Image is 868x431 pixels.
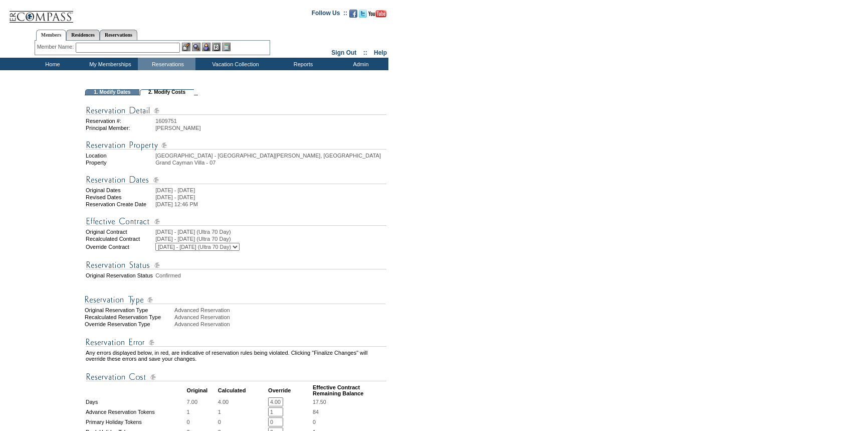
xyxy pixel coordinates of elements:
[86,104,386,117] img: Reservation Detail
[86,194,154,200] td: Revised Dates
[349,10,357,18] img: Become our fan on Facebook
[86,153,154,159] td: Location
[100,30,137,40] a: Reservations
[86,174,386,186] img: Reservation Dates
[368,13,386,19] a: Subscribe to our YouTube Channel
[155,229,386,235] td: [DATE] - [DATE] (Ultra 70 Day)
[218,417,267,426] td: 0
[174,321,387,327] div: Advanced Reservation
[187,384,217,396] td: Original
[9,3,74,23] img: Compass Home
[86,243,154,251] td: Override Contract
[85,307,173,313] div: Original Reservation Type
[187,397,217,406] td: 7.00
[86,350,386,362] td: Any errors displayed below, in red, are indicative of reservation rules being violated. Clicking ...
[363,49,367,56] span: ::
[155,236,386,242] td: [DATE] - [DATE] (Ultra 70 Day)
[331,49,356,56] a: Sign Out
[218,397,267,406] td: 4.00
[155,201,386,207] td: [DATE] 12:46 PM
[155,272,386,278] td: Confirmed
[174,307,387,313] div: Advanced Reservation
[155,160,386,166] td: Grand Cayman Villa - 07
[273,58,331,70] td: Reports
[80,58,138,70] td: My Memberships
[86,417,186,426] td: Primary Holiday Tokens
[313,399,326,405] span: 17.50
[192,43,200,51] img: View
[86,259,386,271] img: Reservation Status
[85,89,139,95] td: 1. Modify Dates
[331,58,388,70] td: Admin
[202,43,210,51] img: Impersonate
[212,43,221,51] img: Reservations
[85,314,173,320] div: Recalculated Reservation Type
[86,236,154,242] td: Recalculated Contract
[155,125,386,131] td: [PERSON_NAME]
[138,58,195,70] td: Reservations
[85,321,173,327] div: Override Reservation Type
[155,153,386,159] td: [GEOGRAPHIC_DATA] - [GEOGRAPHIC_DATA][PERSON_NAME], [GEOGRAPHIC_DATA]
[222,43,231,51] img: b_calculator.gif
[86,272,154,278] td: Original Reservation Status
[182,43,190,51] img: b_edit.gif
[86,160,154,166] td: Property
[368,10,386,18] img: Subscribe to our YouTube Channel
[86,118,154,124] td: Reservation #:
[23,58,80,70] td: Home
[218,384,267,396] td: Calculated
[86,125,154,131] td: Principal Member:
[86,371,386,383] img: Reservation Cost
[36,30,67,41] a: Members
[312,9,347,21] td: Follow Us ::
[86,139,386,152] img: Reservation Property
[313,409,319,415] span: 84
[140,89,194,95] td: 2. Modify Costs
[268,384,312,396] td: Override
[86,187,154,193] td: Original Dates
[313,384,386,396] td: Effective Contract Remaining Balance
[313,419,316,425] span: 0
[155,118,386,124] td: 1609751
[155,194,386,200] td: [DATE] - [DATE]
[86,215,386,228] img: Effective Contract
[359,10,367,18] img: Follow us on Twitter
[195,58,273,70] td: Vacation Collection
[85,294,385,306] img: Reservation Type
[37,43,76,51] div: Member Name:
[86,201,154,207] td: Reservation Create Date
[86,336,386,349] img: Reservation Errors
[359,13,367,19] a: Follow us on Twitter
[187,407,217,416] td: 1
[218,407,267,416] td: 1
[86,229,154,235] td: Original Contract
[374,49,387,56] a: Help
[187,417,217,426] td: 0
[86,397,186,406] td: Days
[66,30,100,40] a: Residences
[155,187,386,193] td: [DATE] - [DATE]
[349,13,357,19] a: Become our fan on Facebook
[86,407,186,416] td: Advance Reservation Tokens
[174,314,387,320] div: Advanced Reservation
